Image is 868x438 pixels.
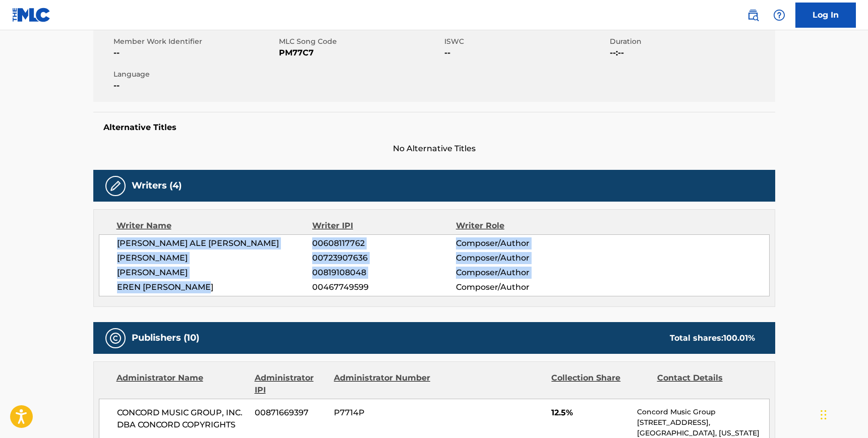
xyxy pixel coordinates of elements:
[117,267,313,279] span: [PERSON_NAME]
[743,5,763,25] a: Public Search
[795,3,856,28] a: Log In
[637,407,769,417] p: Concord Music Group
[255,372,326,396] div: Administrator IPI
[117,252,313,264] span: [PERSON_NAME]
[109,180,122,192] img: Writers
[456,220,587,232] div: Writer Role
[279,36,442,47] span: MLC Song Code
[117,372,247,396] div: Administrator Name
[113,47,276,59] span: --
[109,332,122,344] img: Publishers
[334,407,432,419] span: P7714P
[821,400,827,430] div: Drag
[117,237,313,249] span: [PERSON_NAME] ALE [PERSON_NAME]
[610,36,773,47] span: Duration
[610,47,773,59] span: --:--
[279,47,442,59] span: PM77C7
[637,417,769,428] p: [STREET_ADDRESS],
[456,281,587,293] span: Composer/Author
[312,237,455,249] span: 00608117762
[312,281,455,293] span: 00467749599
[117,220,313,232] div: Writer Name
[723,333,755,343] span: 100.01 %
[818,390,868,438] iframe: Chat Widget
[93,143,775,155] span: No Alternative Titles
[747,9,759,21] img: search
[113,80,276,92] span: --
[103,122,765,133] h5: Alternative Titles
[551,372,649,396] div: Collection Share
[113,69,276,80] span: Language
[551,407,629,419] span: 12.5%
[456,267,587,279] span: Composer/Author
[444,36,607,47] span: ISWC
[456,252,587,264] span: Composer/Author
[444,47,607,59] span: --
[113,36,276,47] span: Member Work Identifier
[773,9,785,21] img: help
[255,407,326,419] span: 00871669397
[12,8,51,22] img: MLC Logo
[334,372,432,396] div: Administrator Number
[312,252,455,264] span: 00723907636
[117,281,313,293] span: EREN [PERSON_NAME]
[657,372,755,396] div: Contact Details
[132,332,199,344] h5: Publishers (10)
[769,5,789,25] div: Help
[132,180,182,192] h5: Writers (4)
[456,237,587,249] span: Composer/Author
[117,407,248,431] span: CONCORD MUSIC GROUP, INC. DBA CONCORD COPYRIGHTS
[312,267,455,279] span: 00819108048
[670,332,755,344] div: Total shares:
[312,220,456,232] div: Writer IPI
